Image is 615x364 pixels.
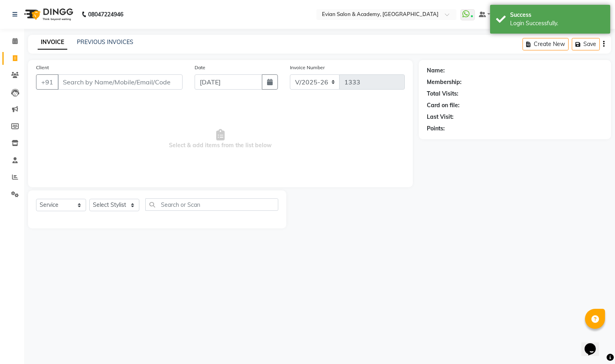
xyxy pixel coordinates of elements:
a: INVOICE [38,35,67,50]
a: PREVIOUS INVOICES [77,38,133,46]
input: Search by Name/Mobile/Email/Code [58,74,183,90]
div: Card on file: [427,101,460,110]
div: Membership: [427,78,462,86]
img: logo [20,3,75,26]
button: Create New [523,38,569,50]
iframe: chat widget [581,332,607,356]
label: Client [36,64,49,71]
b: 08047224946 [88,3,123,26]
div: Name: [427,66,445,75]
div: Success [510,11,604,19]
button: +91 [36,74,58,90]
div: Total Visits: [427,90,458,98]
div: Last Visit: [427,113,454,121]
button: Save [572,38,600,50]
label: Date [195,64,205,71]
label: Invoice Number [290,64,325,71]
input: Search or Scan [145,198,278,211]
div: Points: [427,124,445,133]
span: Select & add items from the list below [36,99,405,179]
div: Login Successfully. [510,19,604,28]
